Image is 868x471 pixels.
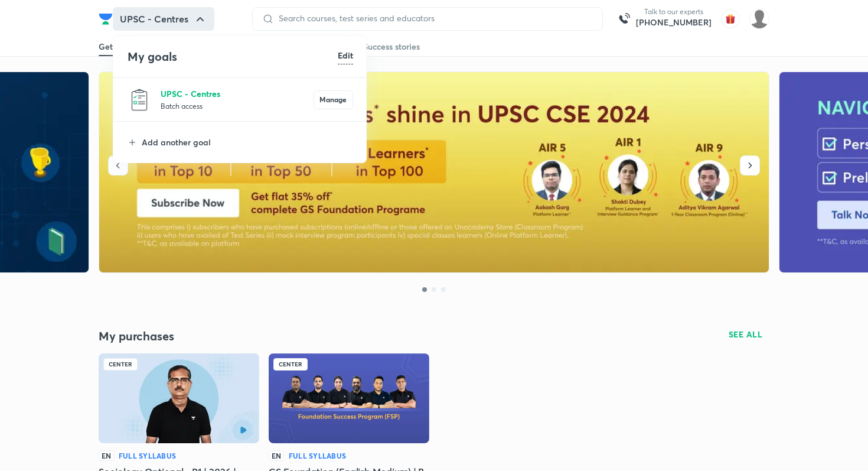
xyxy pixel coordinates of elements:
[161,87,314,100] p: UPSC - Centres
[314,90,353,109] button: Manage
[142,136,353,148] p: Add another goal
[128,88,151,112] img: UPSC - Centres
[128,48,338,66] h4: My goals
[338,49,353,61] h6: Edit
[161,100,314,112] p: Batch access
